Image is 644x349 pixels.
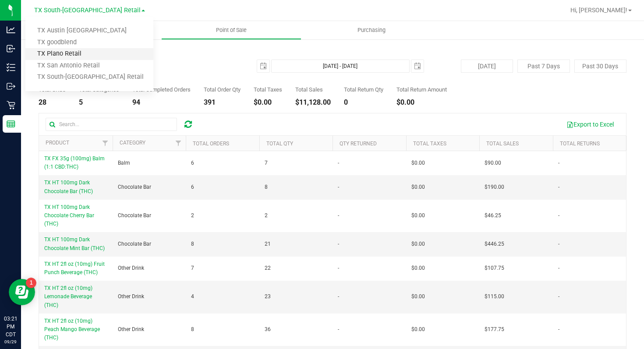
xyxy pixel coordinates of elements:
span: $0.00 [411,212,425,220]
span: Point of Sale [204,26,258,34]
span: - [558,325,559,334]
span: - [338,240,339,248]
div: Total Completed Orders [132,87,191,92]
div: 5 [79,99,119,106]
div: $11,128.00 [295,99,331,106]
div: Total Return Qty [344,87,383,92]
span: select [257,60,269,72]
div: 0 [344,99,383,106]
div: Total Taxes [254,87,282,92]
span: TX HT 100mg Dark Chocolate Mint Bar (THC) [44,236,105,251]
div: 391 [204,99,241,106]
span: 8 [191,325,194,334]
span: 6 [191,159,194,167]
a: Filter [98,136,112,151]
span: Other Drink [118,293,144,301]
span: $0.00 [411,293,425,301]
span: 6 [191,183,194,191]
div: Total Categories [79,87,119,92]
span: $0.00 [411,159,425,167]
div: Total Return Amount [396,87,447,92]
span: $90.00 [485,159,501,167]
span: Chocolate Bar [118,183,151,191]
span: TX HT 100mg Dark Chocolate Bar (THC) [44,180,93,194]
a: Total Taxes [413,141,446,147]
span: 2 [191,212,194,220]
span: - [338,212,339,220]
div: 28 [39,99,66,106]
a: TX Plano Retail [25,48,153,60]
span: select [411,60,424,72]
a: Category [120,140,145,146]
span: Purchasing [346,26,397,34]
a: TX South-[GEOGRAPHIC_DATA] Retail [25,71,153,83]
span: - [338,264,339,272]
button: Export to Excel [561,117,619,132]
div: $0.00 [254,99,282,106]
div: Total Sales [295,87,331,92]
span: Other Drink [118,264,144,272]
span: Hi, [PERSON_NAME]! [570,7,627,14]
span: Chocolate Bar [118,240,151,248]
span: - [558,159,559,167]
inline-svg: Inbound [7,44,15,53]
span: - [558,264,559,272]
span: - [558,240,559,248]
span: 7 [191,264,194,272]
span: TX FX 35g (100mg) Balm (1:1 CBD:THC) [44,155,105,170]
button: [DATE] [461,60,513,73]
span: Chocolate Bar [118,212,151,220]
inline-svg: Retail [7,101,15,109]
input: Search... [46,118,177,131]
span: TX HT 2fl oz (10mg) Lemonade Beverage (THC) [44,285,92,308]
span: 8 [265,183,268,191]
span: 4 [191,293,194,301]
span: - [338,159,339,167]
span: TX HT 2fl oz (10mg) Fruit Punch Beverage (THC) [44,261,105,275]
span: 8 [191,240,194,248]
a: Filter [171,136,186,151]
button: Past 30 Days [574,60,626,73]
span: - [338,293,339,301]
div: 94 [132,99,191,106]
iframe: Resource center unread badge [26,278,36,288]
span: 23 [265,293,271,301]
p: 09/29 [4,338,17,345]
span: $107.75 [485,264,504,272]
a: Total Returns [560,141,600,147]
p: 03:21 PM CDT [4,315,17,338]
a: Product [46,140,69,146]
a: Qty Returned [340,141,377,147]
span: $0.00 [411,183,425,191]
span: $0.00 [411,240,425,248]
span: TX HT 2fl oz (10mg) Peach Mango Beverage (THC) [44,318,100,341]
span: TX South-[GEOGRAPHIC_DATA] Retail [34,7,141,14]
span: TX HT 100mg Dark Chocolate Cherry Bar (THC) [44,204,94,227]
div: Total SKUs [39,87,66,92]
a: TX Austin [GEOGRAPHIC_DATA] [25,25,153,37]
iframe: Resource center [9,279,35,305]
span: $446.25 [485,240,504,248]
a: TX goodblend [25,37,153,49]
div: Total Order Qty [204,87,241,92]
inline-svg: Analytics [7,25,15,34]
span: - [338,183,339,191]
span: 7 [265,159,268,167]
span: Other Drink [118,325,144,334]
button: Past 7 Days [517,60,570,73]
a: Purchasing [301,21,442,39]
span: $46.25 [485,212,501,220]
span: 21 [265,240,271,248]
inline-svg: Reports [7,120,15,128]
span: 22 [265,264,271,272]
span: $115.00 [485,293,504,301]
div: $0.00 [396,99,447,106]
a: Total Orders [193,141,229,147]
span: $0.00 [411,325,425,334]
span: 36 [265,325,271,334]
span: $177.75 [485,325,504,334]
span: 2 [265,212,268,220]
a: TX San Antonio Retail [25,60,153,72]
a: Total Qty [266,141,293,147]
span: - [558,212,559,220]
